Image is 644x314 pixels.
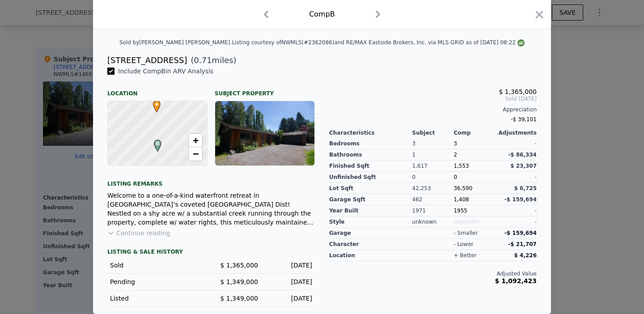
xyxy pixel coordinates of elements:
[412,172,454,183] div: 0
[107,54,187,67] div: [STREET_ADDRESS]
[453,174,457,180] span: 0
[412,149,454,161] div: 1
[107,248,315,257] div: LISTING & SALE HISTORY
[220,278,258,285] span: $ 1,349,000
[510,163,537,169] span: $ 23,307
[329,138,412,149] div: Bedrooms
[265,294,312,303] div: [DATE]
[187,54,236,67] span: ( miles)
[514,252,537,259] span: $ 4,226
[453,196,469,203] span: 1,408
[220,262,258,269] span: $ 1,365,000
[265,261,312,270] div: [DATE]
[107,83,208,97] div: Location
[495,172,537,183] div: -
[412,161,454,172] div: 1,617
[107,191,315,227] div: Welcome to a one-of-a-kind waterfront retreat in [GEOGRAPHIC_DATA]’s coveted [GEOGRAPHIC_DATA] Di...
[329,250,412,261] div: location
[329,183,412,194] div: Lot Sqft
[412,216,454,228] div: unknown
[453,149,495,161] div: 2
[453,205,495,216] div: 1955
[194,55,212,65] span: 0.71
[329,270,537,277] div: Adjusted Value
[107,173,315,187] div: Listing remarks
[412,129,454,136] div: Subject
[495,277,537,284] span: $ 1,092,423
[508,152,537,158] span: -$ 86,334
[152,140,157,145] div: B
[110,277,204,286] div: Pending
[189,134,202,147] a: Zoom in
[329,106,537,113] div: Appreciation
[495,205,537,216] div: -
[495,129,537,136] div: Adjustments
[119,39,232,46] div: Sold by [PERSON_NAME] [PERSON_NAME] .
[495,216,537,228] div: -
[329,172,412,183] div: Unfinished Sqft
[329,95,537,102] span: Sold [DATE]
[453,241,473,248] div: - lower
[220,295,258,302] span: $ 1,349,000
[265,277,312,286] div: [DATE]
[412,183,454,194] div: 42,253
[329,205,412,216] div: Year Built
[329,194,412,205] div: Garage Sqft
[499,88,537,95] span: $ 1,365,000
[215,83,315,97] div: Subject Property
[517,39,525,47] img: NWMLS Logo
[453,216,495,228] div: Unspecified
[110,294,204,303] div: Listed
[412,205,454,216] div: 1971
[329,239,412,250] div: character
[152,140,164,148] span: B
[193,135,199,146] span: +
[504,196,537,203] span: -$ 159,694
[514,185,537,191] span: $ 6,725
[110,261,204,270] div: Sold
[151,100,156,106] div: •
[504,230,537,236] span: -$ 159,694
[412,138,454,149] div: 3
[114,68,217,75] span: Include Comp B in ARV Analysis
[232,39,525,46] div: Listing courtesy of NWMLS (#2362086) and RE/MAX Eastside Brokers, Inc. via MLS GRID as of [DATE] ...
[151,98,163,111] span: •
[453,185,472,191] span: 36,590
[309,9,335,20] div: Comp B
[329,161,412,172] div: Finished Sqft
[453,140,457,147] span: 3
[495,138,537,149] div: -
[511,116,537,123] span: -$ 39,101
[453,163,469,169] span: 1,553
[329,216,412,228] div: Style
[329,129,412,136] div: Characteristics
[453,229,478,237] div: - smaller
[508,241,537,247] span: -$ 21,707
[453,129,495,136] div: Comp
[412,194,454,205] div: 462
[107,229,170,238] button: Continue reading
[193,148,199,159] span: −
[189,147,202,161] a: Zoom out
[329,228,412,239] div: garage
[329,149,412,161] div: Bathrooms
[453,252,476,259] div: + better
